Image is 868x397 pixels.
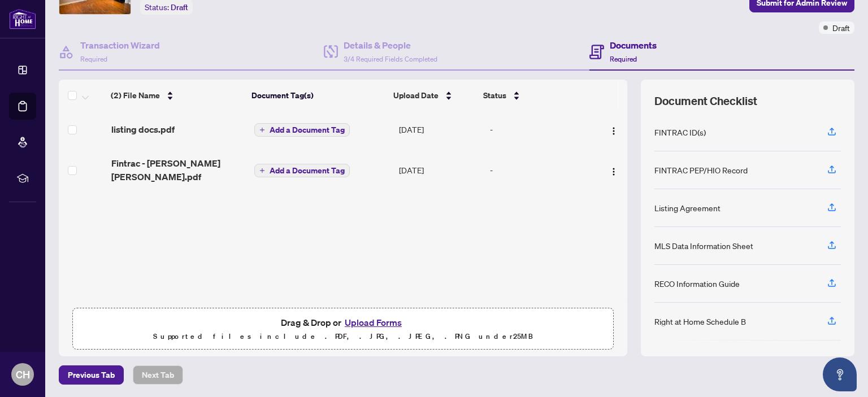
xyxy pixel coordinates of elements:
[479,80,588,111] th: Status
[9,8,36,29] img: logo
[609,167,618,176] img: Logo
[80,55,107,63] span: Required
[111,89,160,102] span: (2) File Name
[654,239,753,252] div: MLS Data Information Sheet
[247,80,389,111] th: Document Tag(s)
[133,365,183,385] button: Next Tab
[270,167,345,174] span: Add a Document Tag
[394,147,485,193] td: [DATE]
[654,164,748,176] div: FINTRAC PEP/HIO Record
[254,163,350,178] button: Add a Document Tag
[80,38,160,52] h4: Transaction Wizard
[73,308,613,350] span: Drag & Drop orUpload FormsSupported files include .PDF, .JPG, .JPEG, .PNG under25MB
[609,126,618,136] img: Logo
[254,123,350,137] button: Add a Document Tag
[605,120,623,138] button: Logo
[281,315,405,330] span: Drag & Drop or
[654,126,706,138] div: FINTRAC ID(s)
[259,127,265,133] span: plus
[111,123,175,136] span: listing docs.pdf
[823,357,857,391] button: Open asap
[68,366,115,384] span: Previous Tab
[270,126,345,134] span: Add a Document Tag
[344,55,437,63] span: 3/4 Required Fields Completed
[654,202,721,214] div: Listing Agreement
[654,93,757,109] span: Document Checklist
[171,2,188,12] span: Draft
[483,89,506,102] span: Status
[490,164,592,176] div: -
[344,38,437,52] h4: Details & People
[832,21,850,34] span: Draft
[254,164,350,177] button: Add a Document Tag
[16,367,30,382] span: CH
[59,365,124,385] button: Previous Tab
[610,38,657,52] h4: Documents
[259,168,265,173] span: plus
[254,123,350,137] button: Add a Document Tag
[394,111,485,147] td: [DATE]
[654,315,746,328] div: Right at Home Schedule B
[393,89,439,102] span: Upload Date
[111,156,245,184] span: Fintrac - [PERSON_NAME] [PERSON_NAME].pdf
[605,161,623,179] button: Logo
[654,277,740,290] div: RECO Information Guide
[610,55,637,63] span: Required
[106,80,247,111] th: (2) File Name
[389,80,478,111] th: Upload Date
[80,330,606,343] p: Supported files include .PDF, .JPG, .JPEG, .PNG under 25 MB
[341,315,405,330] button: Upload Forms
[490,123,592,136] div: -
